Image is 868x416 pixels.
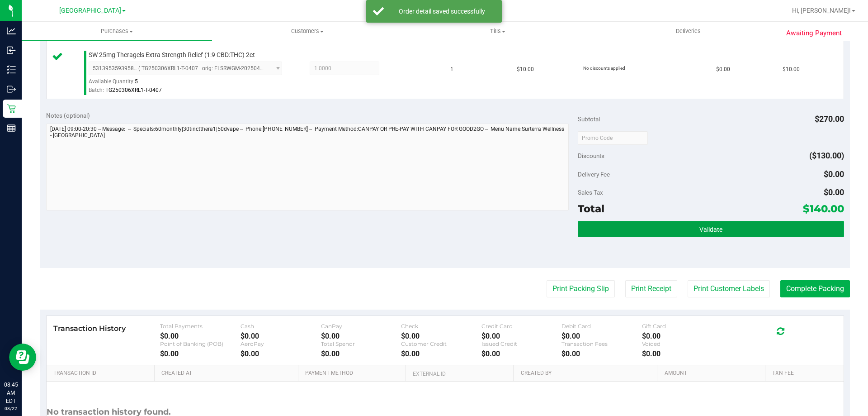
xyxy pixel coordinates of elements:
span: $10.00 [517,65,534,74]
span: Validate [699,226,722,233]
button: Print Receipt [625,280,677,297]
span: Batch: [89,87,104,93]
span: $140.00 [803,202,844,215]
span: Purchases [22,27,212,35]
span: Delivery Fee [578,171,610,178]
span: TG250306XRL1-T-0407 [105,87,162,93]
div: $0.00 [160,332,241,340]
a: Amount [665,370,762,377]
a: Tills [402,22,593,41]
div: Credit Card [481,323,562,330]
p: 08:45 AM EDT [4,381,18,405]
div: Total Spendr [321,340,401,347]
p: 08/22 [4,405,18,412]
div: $0.00 [241,332,321,340]
a: Payment Method [305,370,402,377]
div: Transaction Fees [561,340,642,347]
div: $0.00 [642,332,722,340]
inline-svg: Reports [7,124,16,133]
div: Available Quantity: [89,75,292,93]
div: Cash [241,323,321,330]
a: Deliveries [593,22,783,41]
span: 1 [450,65,453,74]
div: $0.00 [321,349,401,358]
div: $0.00 [561,349,642,358]
span: Customers [212,27,402,35]
div: $0.00 [401,332,481,340]
inline-svg: Inventory [7,65,16,74]
span: $0.00 [824,187,844,197]
div: Check [401,323,481,330]
div: $0.00 [481,349,562,358]
div: CanPay [321,323,401,330]
button: Validate [578,221,844,237]
div: $0.00 [321,332,401,340]
span: No discounts applied [583,66,625,71]
span: ($130.00) [809,151,844,160]
div: $0.00 [160,349,241,358]
inline-svg: Inbound [7,46,16,55]
span: Tills [403,27,592,35]
div: $0.00 [561,332,642,340]
div: Point of Banking (POB) [160,340,241,347]
a: Customers [212,22,402,41]
div: Order detail saved successfully [389,7,495,16]
div: Issued Credit [481,340,562,347]
iframe: Resource center [9,344,36,371]
span: Sales Tax [578,189,603,196]
button: Print Packing Slip [547,280,615,297]
th: External ID [406,365,513,382]
span: Discounts [578,148,604,164]
a: Created By [521,370,654,377]
button: Complete Packing [780,280,850,297]
span: $270.00 [815,114,844,124]
div: $0.00 [481,332,562,340]
inline-svg: Outbound [7,85,16,94]
span: [GEOGRAPHIC_DATA] [59,7,121,14]
div: AeroPay [241,340,321,347]
inline-svg: Analytics [7,26,16,35]
div: $0.00 [401,349,481,358]
button: Print Customer Labels [688,280,770,297]
span: $0.00 [824,169,844,179]
div: Gift Card [642,323,722,330]
a: Transaction ID [53,370,151,377]
div: Voided [642,340,722,347]
input: Promo Code [578,131,648,145]
span: Hi, [PERSON_NAME]! [792,7,851,14]
div: $0.00 [241,349,321,358]
span: SW 25mg Theragels Extra Strength Relief (1:9 CBD:THC) 2ct [89,51,255,59]
div: Debit Card [561,323,642,330]
span: $10.00 [783,65,800,74]
inline-svg: Retail [7,104,16,113]
div: $0.00 [642,349,722,358]
span: Deliveries [664,27,713,35]
div: Customer Credit [401,340,481,347]
div: Total Payments [160,323,241,330]
span: Awaiting Payment [786,28,842,38]
a: Purchases [22,22,212,41]
span: Total [578,202,604,215]
a: Txn Fee [772,370,833,377]
span: $0.00 [716,65,730,74]
span: 5 [135,78,138,85]
a: Created At [161,370,294,377]
span: Notes (optional) [46,112,90,119]
span: Subtotal [578,115,600,123]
